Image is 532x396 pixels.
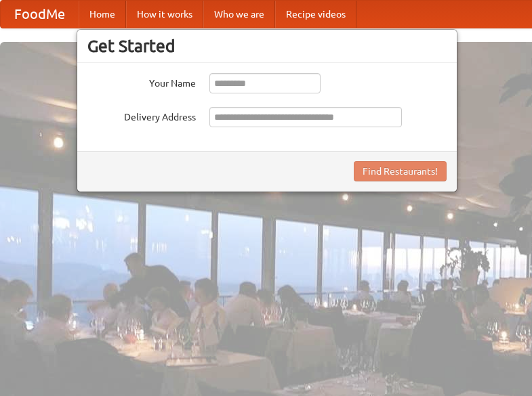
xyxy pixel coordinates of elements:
[1,1,79,28] a: FoodMe
[79,1,126,28] a: Home
[354,161,447,181] button: Find Restaurants!
[126,1,203,28] a: How it works
[87,107,196,124] label: Delivery Address
[275,1,356,28] a: Recipe videos
[203,1,275,28] a: Who we are
[87,73,196,90] label: Your Name
[87,36,447,56] h3: Get Started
